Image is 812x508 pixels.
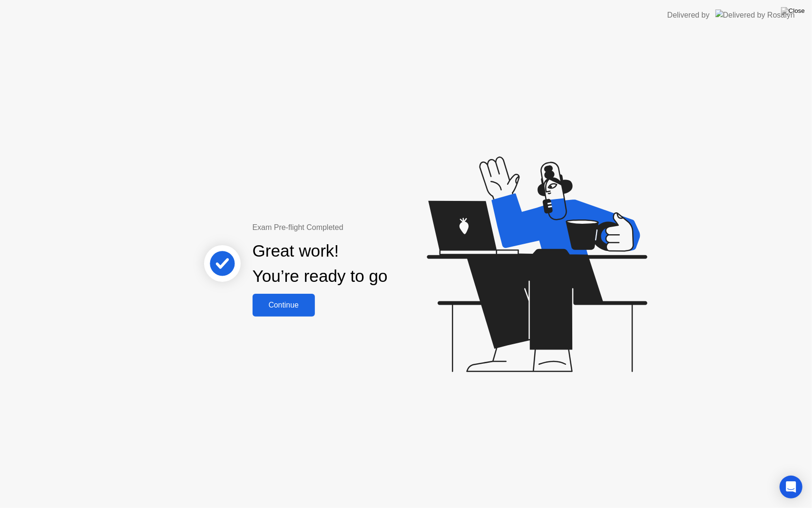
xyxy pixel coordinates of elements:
[253,294,315,317] button: Continue
[780,476,802,498] div: Open Intercom Messenger
[253,222,449,233] div: Exam Pre-flight Completed
[781,7,805,15] img: Close
[715,10,795,20] img: Delivered by Rosalyn
[253,239,388,289] div: Great work! You’re ready to go
[667,10,710,21] div: Delivered by
[255,301,312,309] div: Continue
